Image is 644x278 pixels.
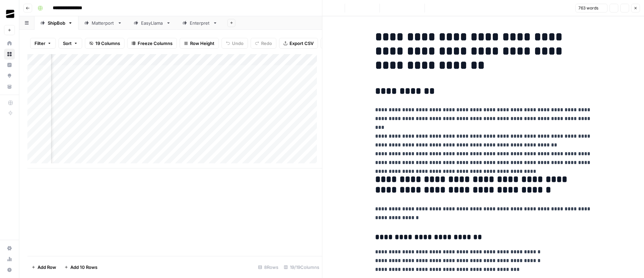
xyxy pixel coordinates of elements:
div: 19/19 Columns [281,262,322,273]
a: Opportunities [4,70,15,81]
div: Enterpret [190,20,210,26]
div: Matterport [92,20,115,26]
span: Undo [232,40,244,47]
a: Enterpret [177,16,223,30]
button: Row Height [180,38,219,49]
button: Help + Support [4,264,15,275]
button: Add Row [27,262,60,273]
span: 19 Columns [95,40,120,47]
div: EasyLlama [141,20,163,26]
span: Sort [63,40,72,47]
span: 763 words [578,5,598,11]
a: Your Data [4,81,15,92]
button: Workspace: OGM [4,5,15,22]
a: Insights [4,60,15,70]
button: 19 Columns [85,38,124,49]
span: Add 10 Rows [70,264,97,271]
div: 8 Rows [255,262,281,273]
a: Matterport [78,16,128,30]
button: Export CSV [279,38,318,49]
a: Usage [4,254,15,264]
span: Filter [34,40,45,47]
button: Sort [59,38,82,49]
span: Add Row [38,264,56,271]
div: ShipBob [48,20,65,26]
button: Filter [30,38,56,49]
span: Export CSV [290,40,314,47]
span: Row Height [190,40,214,47]
a: EasyLlama [128,16,177,30]
button: Redo [251,38,276,49]
a: ShipBob [34,16,78,30]
span: Redo [261,40,272,47]
a: Home [4,38,15,49]
span: Freeze Columns [138,40,172,47]
a: Browse [4,49,15,60]
button: Undo [222,38,248,49]
button: 763 words [575,4,607,13]
a: Settings [4,243,15,254]
button: Add 10 Rows [60,262,101,273]
img: OGM Logo [4,8,16,20]
button: Freeze Columns [127,38,177,49]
